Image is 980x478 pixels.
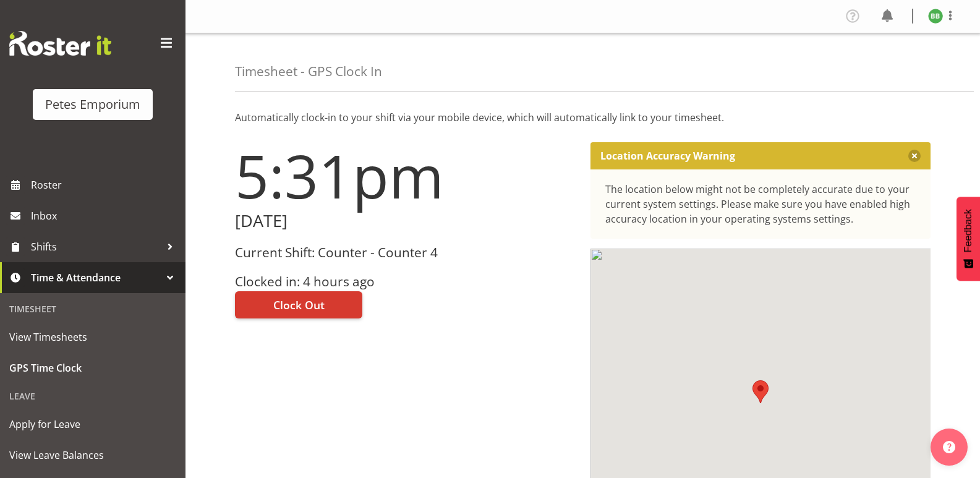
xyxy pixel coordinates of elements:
div: Leave [3,383,182,409]
span: View Leave Balances [9,446,176,464]
a: Apply for Leave [3,409,182,440]
span: Shifts [31,237,161,256]
img: help-xxl-2.png [943,441,955,453]
button: Close message [908,150,921,162]
a: View Timesheets [3,322,182,352]
div: Petes Emporium [45,95,140,114]
h1: 5:31pm [235,142,576,209]
span: GPS Time Clock [9,359,176,377]
span: Feedback [963,209,974,252]
h3: Clocked in: 4 hours ago [235,275,576,289]
a: View Leave Balances [3,440,182,471]
h2: [DATE] [235,211,576,231]
a: GPS Time Clock [3,352,182,383]
span: Roster [31,176,179,194]
div: Timesheet [3,296,182,322]
button: Clock Out [235,291,362,318]
h3: Current Shift: Counter - Counter 4 [235,245,576,260]
p: Location Accuracy Warning [600,150,735,162]
button: Feedback - Show survey [957,197,980,281]
div: The location below might not be completely accurate due to your current system settings. Please m... [605,182,916,226]
span: Time & Attendance [31,268,161,287]
h4: Timesheet - GPS Clock In [235,64,382,79]
img: Rosterit website logo [9,31,111,56]
span: View Timesheets [9,328,176,346]
p: Automatically clock-in to your shift via your mobile device, which will automatically link to you... [235,110,931,125]
span: Clock Out [273,297,325,313]
span: Inbox [31,207,179,225]
img: beena-bist9974.jpg [928,9,943,23]
span: Apply for Leave [9,415,176,433]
